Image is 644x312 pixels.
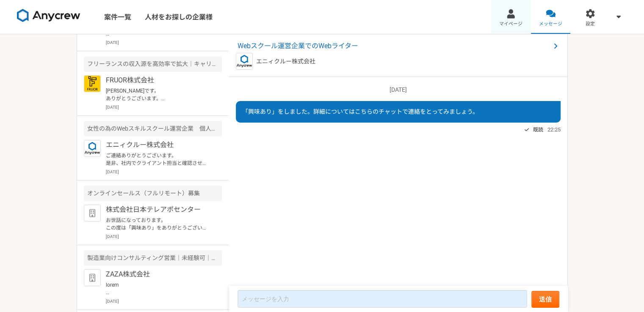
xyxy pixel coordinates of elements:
p: [DATE] [106,104,222,110]
span: メッセージ [539,21,562,27]
img: 8DqYSo04kwAAAAASUVORK5CYII= [17,9,80,22]
div: オンラインセールス（フルリモート）募集 [84,186,222,201]
p: エニィクルー株式会社 [256,57,315,66]
p: ZAZA株式会社 [106,269,210,279]
p: [DATE] [106,298,222,304]
p: [DATE] [236,85,561,94]
p: エニィクルー株式会社 [106,140,210,150]
span: 設定 [586,21,595,27]
p: [DATE] [106,39,222,46]
span: 「興味あり」をしました。詳細についてはこちらのチャットで連絡をとってみましょう。 [242,108,478,115]
p: お世話になっております。 この度は「興味あり」をありがとうございます。 プロフィール拝見してとても魅力的なご経歴で、 ぜひ一度、弊社面談をお願いできないでしょうか？ [URL][DOMAIN_N... [106,216,210,232]
span: マイページ [499,21,522,27]
button: 送信 [531,291,559,308]
span: Webスクール運営企業でのWebライター [238,41,550,51]
p: ご連絡ありがとうございます。 是非、社内でクライアント担当と確認させていただければと思いますので、下記リンクから、事前に、レジュメの送付をいただけますでしょうか？ [URL][DOMAIN_NAME] [106,152,210,167]
div: フリーランスの収入源を高効率で拡大｜キャリアアドバイザー（完全リモート） [84,56,222,72]
p: [DATE] [106,233,222,240]
span: 22:25 [547,126,561,134]
p: 株式会社日本テレアポセンター [106,205,210,215]
span: 既読 [533,125,543,135]
img: default_org_logo-42cde973f59100197ec2c8e796e4974ac8490bb5b08a0eb061ff975e4574aa76.png [84,269,101,286]
p: FRUOR株式会社 [106,75,210,85]
div: 製造業向けコンサルティング営業｜未経験可｜法人営業としてキャリアアップしたい方 [84,250,222,266]
img: default_org_logo-42cde973f59100197ec2c8e796e4974ac8490bb5b08a0eb061ff975e4574aa76.png [84,205,101,222]
p: [PERSON_NAME]です。 ありがとうございます。 面談予約させていただきました。 よろしくお願いします。 [106,87,210,102]
img: FRUOR%E3%83%AD%E3%82%B3%E3%82%99.png [84,75,101,92]
div: 女性の為のWebスキルスクール運営企業 個人営業（フルリモート） [84,121,222,137]
p: lorem ipsumdolors。 AMETconsecteturad。 elitseddoeiusmodtemp！ in、utlaboreetdol、magnaaliqu。 enimadmi... [106,281,210,296]
img: logo_text_blue_01.png [236,53,253,70]
img: logo_text_blue_01.png [84,140,101,157]
p: [DATE] [106,169,222,175]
